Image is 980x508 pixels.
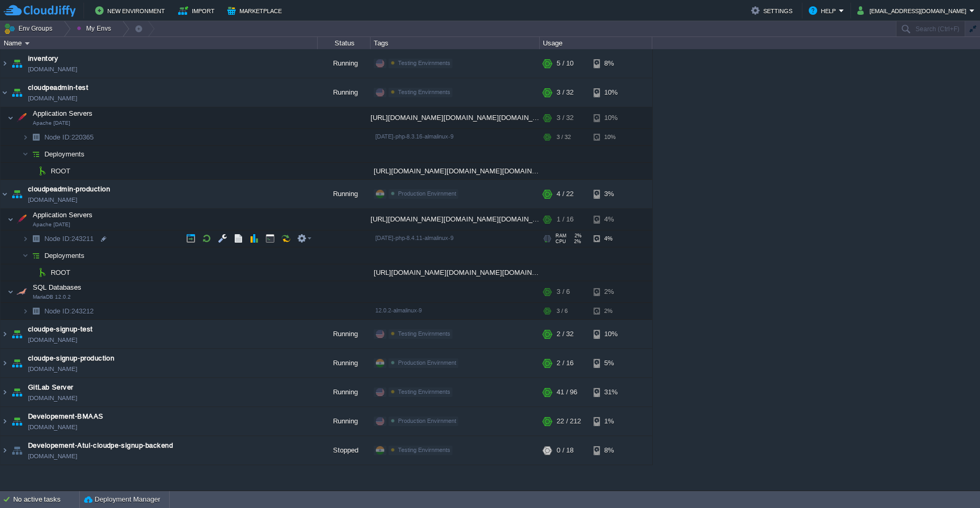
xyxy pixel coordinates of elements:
span: Node ID: [44,235,71,243]
span: MariaDB 12.0.2 [33,294,71,300]
a: Application ServersApache [DATE] [32,109,94,117]
div: 5% [594,349,628,377]
a: Developement-BMAAS [28,411,104,422]
div: 10% [594,78,628,107]
span: Testing Envirnments [398,89,450,95]
button: Help [809,4,839,17]
a: SQL DatabasesMariaDB 12.0.2 [32,283,83,291]
img: AMDAwAAAACH5BAEAAAAALAAAAAABAAEAAAICRAEAOw== [35,163,50,179]
div: 4% [594,209,628,230]
span: Production Envirnment [398,359,456,366]
img: AMDAwAAAACH5BAEAAAAALAAAAAABAAEAAAICRAEAOw== [29,146,43,162]
div: 3 / 32 [557,107,574,128]
span: 2% [571,233,581,238]
span: Testing Envirnments [398,330,450,337]
div: Tags [371,37,539,49]
span: GitLab Server [28,382,73,393]
a: cloudpeadmin-production [28,184,110,195]
div: 3 / 32 [557,129,571,145]
img: AMDAwAAAACH5BAEAAAAALAAAAAABAAEAAAICRAEAOw== [10,349,24,377]
img: AMDAwAAAACH5BAEAAAAALAAAAAABAAEAAAICRAEAOw== [10,436,24,465]
img: AMDAwAAAACH5BAEAAAAALAAAAAABAAEAAAICRAEAOw== [29,264,35,281]
div: Stopped [318,436,371,465]
div: 2 / 16 [557,349,574,377]
img: AMDAwAAAACH5BAEAAAAALAAAAAABAAEAAAICRAEAOw== [29,129,43,145]
span: 2% [570,239,581,244]
a: inventory [28,53,58,64]
img: AMDAwAAAACH5BAEAAAAALAAAAAABAAEAAAICRAEAOw== [1,349,9,377]
img: AMDAwAAAACH5BAEAAAAALAAAAAABAAEAAAICRAEAOw== [1,180,9,208]
img: AMDAwAAAACH5BAEAAAAALAAAAAABAAEAAAICRAEAOw== [14,281,29,302]
span: [DATE]-php-8.4.11-almalinux-9 [375,235,454,241]
div: 4% [594,230,628,247]
img: AMDAwAAAACH5BAEAAAAALAAAAAABAAEAAAICRAEAOw== [29,303,43,319]
span: [DATE]-php-8.3.16-almalinux-9 [375,133,454,140]
a: [DOMAIN_NAME] [28,364,77,374]
div: 2% [594,303,628,319]
div: [URL][DOMAIN_NAME][DOMAIN_NAME][DOMAIN_NAME] [371,107,540,128]
div: 3% [594,180,628,208]
a: ROOT [50,167,72,176]
img: AMDAwAAAACH5BAEAAAAALAAAAAABAAEAAAICRAEAOw== [7,281,14,302]
div: No active tasks [13,491,79,508]
a: Application ServersApache [DATE] [32,211,94,219]
div: 10% [594,320,628,348]
span: cloudpeadmin-test [28,82,88,93]
div: Usage [540,37,652,49]
span: Application Servers [32,210,94,219]
button: [EMAIL_ADDRESS][DOMAIN_NAME] [857,4,969,17]
a: [DOMAIN_NAME] [28,93,77,104]
button: Env Groups [4,21,56,36]
img: AMDAwAAAACH5BAEAAAAALAAAAAABAAEAAAICRAEAOw== [1,436,9,465]
div: Status [318,37,370,49]
a: cloudpe-signup-production [28,353,114,364]
div: Name [1,37,317,49]
span: 243212 [43,307,95,316]
img: AMDAwAAAACH5BAEAAAAALAAAAAABAAEAAAICRAEAOw== [10,78,24,107]
img: AMDAwAAAACH5BAEAAAAALAAAAAABAAEAAAICRAEAOw== [29,230,43,247]
a: Deployments [43,251,86,260]
div: Running [318,378,371,407]
img: AMDAwAAAACH5BAEAAAAALAAAAAABAAEAAAICRAEAOw== [10,407,24,436]
img: AMDAwAAAACH5BAEAAAAALAAAAAABAAEAAAICRAEAOw== [22,129,29,145]
img: AMDAwAAAACH5BAEAAAAALAAAAAABAAEAAAICRAEAOw== [7,209,14,230]
a: Node ID:243212 [43,307,95,316]
span: 12.0.2-almalinux-9 [375,307,422,313]
button: Deployment Manager [84,494,160,505]
a: [DOMAIN_NAME] [28,335,77,345]
span: Apache [DATE] [33,221,70,228]
div: 4 / 22 [557,180,574,208]
span: Testing Envirnments [398,389,450,395]
img: AMDAwAAAACH5BAEAAAAALAAAAAABAAEAAAICRAEAOw== [10,180,24,208]
button: My Envs [77,21,114,36]
div: 2 / 32 [557,320,574,348]
img: AMDAwAAAACH5BAEAAAAALAAAAAABAAEAAAICRAEAOw== [1,407,9,436]
div: [URL][DOMAIN_NAME][DOMAIN_NAME][DOMAIN_NAME] [371,163,540,179]
button: Import [178,4,218,17]
div: Running [318,49,371,78]
img: AMDAwAAAACH5BAEAAAAALAAAAAABAAEAAAICRAEAOw== [14,209,29,230]
span: ROOT [50,268,72,277]
div: Running [318,180,371,208]
a: cloudpe-signup-test [28,324,93,335]
button: Marketplace [227,4,285,17]
div: 2% [594,281,628,302]
span: Node ID: [44,133,71,141]
div: 31% [594,378,628,407]
button: Settings [751,4,796,17]
span: Apache [DATE] [33,120,70,126]
span: Production Envirnment [398,190,456,197]
a: Node ID:243211 [43,234,95,243]
div: 10% [594,129,628,145]
img: AMDAwAAAACH5BAEAAAAALAAAAAABAAEAAAICRAEAOw== [14,107,29,128]
div: [URL][DOMAIN_NAME][DOMAIN_NAME][DOMAIN_NAME] [371,264,540,281]
img: AMDAwAAAACH5BAEAAAAALAAAAAABAAEAAAICRAEAOw== [25,42,30,45]
iframe: chat widget [936,466,969,497]
span: SQL Databases [32,283,83,292]
span: Production Envirnment [398,418,456,424]
img: AMDAwAAAACH5BAEAAAAALAAAAAABAAEAAAICRAEAOw== [1,78,9,107]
